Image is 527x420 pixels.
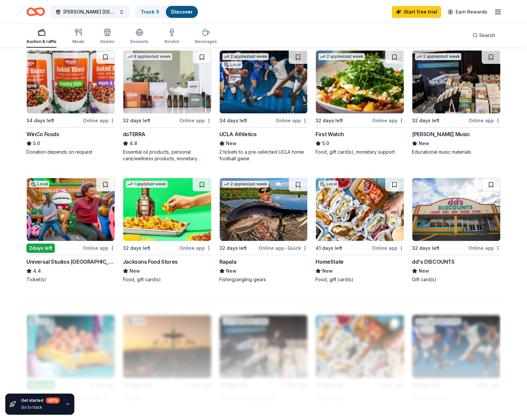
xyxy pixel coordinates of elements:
[322,267,333,275] span: New
[33,139,40,147] span: 5.0
[130,39,148,44] div: Desserts
[372,244,404,252] div: Online app
[412,149,501,155] div: Educational music materials
[171,9,193,15] a: Discover
[219,276,308,283] div: Fishing/angling gears
[33,267,41,275] span: 4.4
[21,405,60,410] div: Go to track
[63,8,116,16] span: [PERSON_NAME] [DEMOGRAPHIC_DATA]
[141,9,159,15] a: Track· 5
[412,117,439,125] div: 32 days left
[319,53,365,60] div: 2 applies last week
[27,51,115,113] img: Image for WinCo Foods
[419,139,429,147] span: New
[219,244,247,252] div: 32 days left
[26,149,115,155] div: Donation depends on request
[469,244,501,252] div: Online app
[415,53,461,60] div: 2 applies last week
[130,267,140,275] span: New
[322,139,329,147] span: 5.0
[412,258,454,266] div: dd's DISCOUNTS
[285,246,286,251] span: •
[220,178,308,241] img: Image for Rapala
[222,181,269,188] div: 2 applies last week
[26,50,115,155] a: Image for WinCo Foods34 days leftOnline appWinCo Foods5.0Donation depends on request
[412,51,500,113] img: Image for Alfred Music
[26,4,45,19] a: Home
[316,178,404,283] a: Image for HomeStateLocal41 days leftOnline appHomeStateNewFood, gift card(s)
[46,398,60,403] div: 40 %
[123,50,211,162] a: Image for doTERRA9 applieslast week32 days leftOnline appdoTERRA4.8Essential oil products, person...
[412,244,439,252] div: 32 days left
[316,178,404,241] img: Image for HomeState
[123,244,150,252] div: 32 days left
[467,29,501,42] button: Search
[316,117,343,125] div: 32 days left
[276,116,308,125] div: Online app
[316,51,404,113] img: Image for First Watch
[316,258,343,266] div: HomeState
[219,178,308,283] a: Image for Rapala2 applieslast week32 days leftOnline app•QuickRapalaNewFishing/angling gears
[21,398,60,403] div: Get started
[316,244,342,252] div: 41 days left
[83,116,115,125] div: Online app
[219,258,237,266] div: Rapala
[126,53,172,60] div: 9 applies last week
[226,139,237,147] span: New
[164,39,179,44] div: Alcohol
[26,117,54,125] div: 34 days left
[179,244,211,252] div: Online app
[26,130,59,138] div: WinCo Foods
[469,116,501,125] div: Online app
[26,244,55,253] div: 2 days left
[27,178,115,241] img: Image for Universal Studios Hollywood
[135,5,199,19] button: Track· 5Discover
[164,26,179,48] button: Alcohol
[130,139,137,147] span: 4.8
[83,244,115,252] div: Online app
[123,178,211,241] img: Image for Jacksons Food Stores
[219,149,308,162] div: 2 tickets to a pre-selected UCLA home football game
[29,181,49,187] div: Local
[100,26,114,48] button: Snacks
[412,178,500,241] img: Image for dd's DISCOUNTS
[123,258,178,266] div: Jacksons Food Stores
[219,50,308,162] a: Image for UCLA Athletics2 applieslast weekLocal34 days leftOnline appUCLA AthleticsNew2 tickets t...
[220,51,308,113] img: Image for UCLA Athletics
[72,39,84,44] div: Meals
[123,51,211,113] img: Image for doTERRA
[26,178,115,283] a: Image for Universal Studios HollywoodLocal2days leftOnline appUniversal Studios [GEOGRAPHIC_DATA]...
[123,130,145,138] div: doTERRA
[316,50,404,155] a: Image for First Watch2 applieslast week32 days leftOnline appFirst Watch5.0Food, gift card(s), mo...
[219,117,247,125] div: 34 days left
[222,53,269,60] div: 2 applies last week
[26,26,56,48] button: Auction & raffle
[316,130,344,138] div: First Watch
[123,117,150,125] div: 32 days left
[319,181,338,187] div: Local
[179,116,211,125] div: Online app
[222,61,242,68] div: Local
[316,149,404,155] div: Food, gift card(s), monetary support
[26,258,115,266] div: Universal Studios [GEOGRAPHIC_DATA]
[195,39,217,44] div: Beverages
[26,39,56,44] div: Auction & raffle
[26,276,115,283] div: Ticket(s)
[123,149,211,162] div: Essential oil products, personal care/wellness products, monetary donations
[412,50,501,155] a: Image for Alfred Music2 applieslast week32 days leftOnline app[PERSON_NAME] MusicNewEducational m...
[123,178,211,283] a: Image for Jacksons Food Stores1 applylast week32 days leftOnline appJacksons Food StoresNewFood, ...
[444,6,491,18] a: Earn Rewards
[50,5,130,19] button: [PERSON_NAME] [DEMOGRAPHIC_DATA]
[372,116,404,125] div: Online app
[412,178,501,283] a: Image for dd's DISCOUNTS32 days leftOnline appdd's DISCOUNTSNewGift card(s)
[130,26,148,48] button: Desserts
[412,276,501,283] div: Gift card(s)
[126,181,168,188] div: 1 apply last week
[392,6,441,18] a: Start free trial
[72,26,84,48] button: Meals
[195,26,217,48] button: Beverages
[479,31,495,39] span: Search
[123,276,211,283] div: Food, gift card(s)
[419,267,429,275] span: New
[316,276,404,283] div: Food, gift card(s)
